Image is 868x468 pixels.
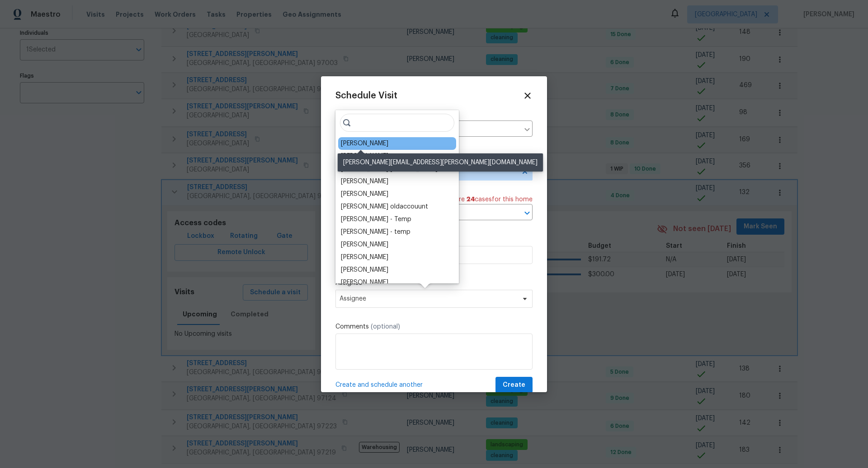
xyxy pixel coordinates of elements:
[341,215,411,224] div: [PERSON_NAME] - Temp
[438,195,533,204] span: There are case s for this home
[341,253,388,262] div: [PERSON_NAME]
[335,91,397,100] span: Schedule Visit
[341,278,388,287] div: [PERSON_NAME]
[341,227,410,236] div: [PERSON_NAME] - temp
[341,177,388,186] div: [PERSON_NAME]
[341,265,388,274] div: [PERSON_NAME]
[523,91,533,101] span: Close
[371,324,400,330] span: (optional)
[503,380,525,391] span: Create
[335,380,423,389] span: Create and schedule another
[341,240,388,249] div: [PERSON_NAME]
[335,322,533,331] label: Comments
[341,190,388,199] div: [PERSON_NAME]
[341,139,388,148] div: [PERSON_NAME]
[338,153,543,171] div: [PERSON_NAME][EMAIL_ADDRESS][PERSON_NAME][DOMAIN_NAME]
[467,196,475,203] span: 24
[341,202,428,211] div: [PERSON_NAME] oldaccouunt
[495,377,533,394] button: Create
[521,207,533,219] button: Open
[341,152,388,161] div: [PERSON_NAME]
[340,295,517,302] span: Assignee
